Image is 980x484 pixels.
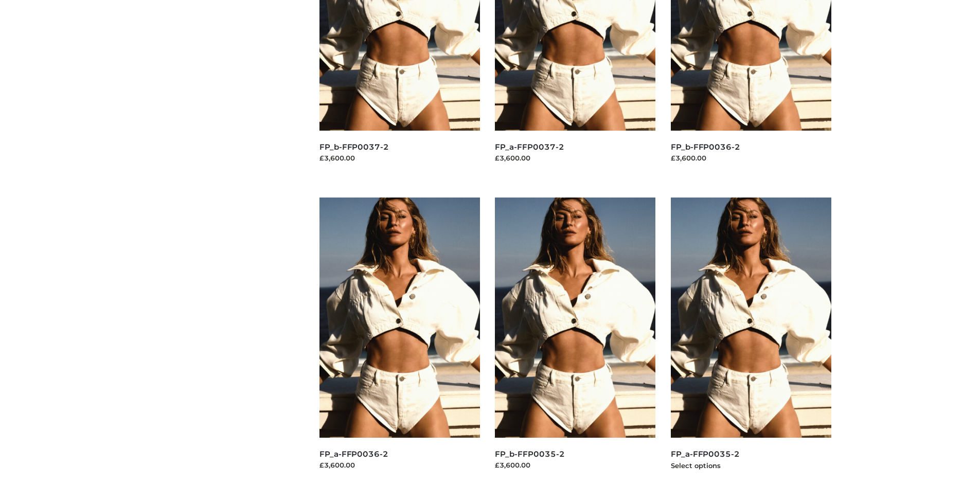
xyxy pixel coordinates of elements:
div: £3,600.00 [319,460,480,470]
a: Select options [671,461,721,470]
a: FP_b-FFP0035-2 [495,449,564,459]
a: FP_b-FFP0036-2 [671,142,740,152]
div: £3,600.00 [495,460,655,470]
a: FP_a-FFP0035-2 [671,449,740,459]
div: £3,600.00 [319,153,480,163]
a: FP_b-FFP0037-2 [319,142,389,152]
div: £3,600.00 [671,153,831,163]
div: £3,600.00 [495,153,655,163]
a: FP_a-FFP0037-2 [495,142,564,152]
a: FP_a-FFP0036-2 [319,449,388,459]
